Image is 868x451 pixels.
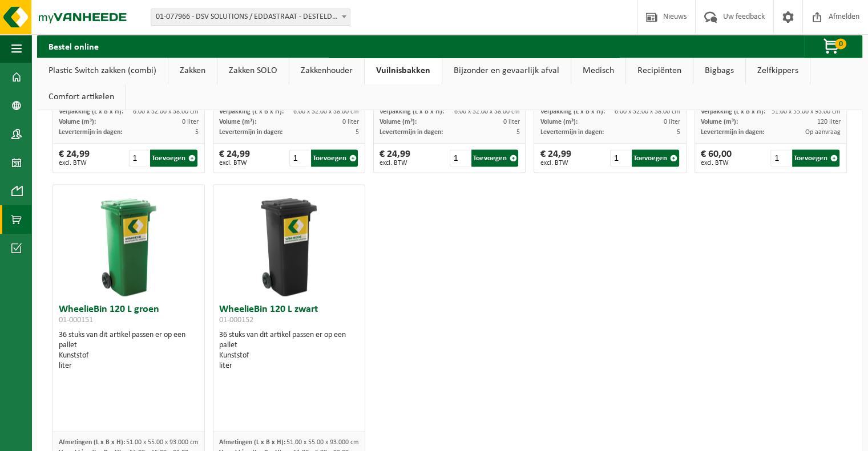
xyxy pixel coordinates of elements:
[677,129,680,136] span: 5
[770,149,791,166] input: 1
[219,129,282,136] span: Levertermijn in dagen:
[168,58,217,84] a: Zakken
[219,361,359,371] div: liter
[701,149,732,166] div: € 60,00
[311,149,358,166] button: Toevoegen
[133,108,199,115] span: 6.00 x 32.00 x 38.00 cm
[442,58,571,84] a: Bijzonder en gevaarlijk afval
[37,84,126,110] a: Comfort artikelen
[59,160,90,166] span: excl. BTW
[746,58,810,84] a: Zelfkippers
[59,330,199,371] div: 36 stuks van dit artikel passen er op een pallet
[365,58,442,84] a: Vuilnisbakken
[571,58,625,84] a: Medisch
[804,35,861,58] button: 0
[219,149,250,166] div: € 24,99
[217,58,289,84] a: Zakken SOLO
[701,129,764,136] span: Levertermijn in dagen:
[219,108,284,115] span: Verpakking (L x B x H):
[219,160,250,166] span: excl. BTW
[182,119,199,125] span: 0 liter
[151,9,350,26] span: 01-077966 - DSV SOLUTIONS / EDDASTRAAT - DESTELDONK
[380,160,410,166] span: excl. BTW
[59,108,123,115] span: Verpakking (L x B x H):
[380,129,443,136] span: Levertermijn in dagen:
[59,149,90,166] div: € 24,99
[540,160,571,166] span: excl. BTW
[540,129,603,136] span: Levertermijn in dagen:
[59,439,125,446] span: Afmetingen (L x B x H):
[356,129,359,136] span: 5
[342,119,359,125] span: 0 liter
[805,129,841,136] span: Op aanvraag
[632,149,679,166] button: Toevoegen
[610,149,631,166] input: 1
[59,361,199,371] div: liter
[286,439,359,446] span: 51.00 x 55.00 x 93.000 cm
[380,119,417,125] span: Volume (m³):
[792,149,839,166] button: Toevoegen
[701,160,732,166] span: excl. BTW
[380,149,410,166] div: € 24,99
[72,185,186,299] img: 01-000151
[540,108,604,115] span: Verpakking (L x B x H):
[219,316,253,324] span: 01-000152
[772,108,841,115] span: 51.00 x 55.00 x 93.00 cm
[219,439,285,446] span: Afmetingen (L x B x H):
[293,108,359,115] span: 6.00 x 32.00 x 38.00 cm
[516,129,519,136] span: 5
[540,149,571,166] div: € 24,99
[59,119,96,125] span: Volume (m³):
[219,351,359,361] div: Kunststof
[219,304,359,327] h3: WheelieBin 120 L zwart
[59,129,122,136] span: Levertermijn in dagen:
[817,119,841,125] span: 120 liter
[380,108,444,115] span: Verpakking (L x B x H):
[59,351,199,361] div: Kunststof
[219,119,256,125] span: Volume (m³):
[454,108,519,115] span: 6.00 x 32.00 x 38.00 cm
[232,185,346,299] img: 01-000152
[126,439,199,446] span: 51.00 x 55.00 x 93.000 cm
[626,58,693,84] a: Recipiënten
[195,129,199,136] span: 5
[664,119,680,125] span: 0 liter
[503,119,519,125] span: 0 liter
[37,35,110,57] h2: Bestel online
[540,119,577,125] span: Volume (m³):
[615,108,680,115] span: 6.00 x 32.00 x 38.00 cm
[450,149,470,166] input: 1
[835,38,846,49] span: 0
[59,304,199,327] h3: WheelieBin 120 L groen
[151,9,350,25] span: 01-077966 - DSV SOLUTIONS / EDDASTRAAT - DESTELDONK
[37,58,168,84] a: Plastic Switch zakken (combi)
[693,58,745,84] a: Bigbags
[471,149,519,166] button: Toevoegen
[59,316,93,324] span: 01-000151
[289,58,364,84] a: Zakkenhouder
[701,119,738,125] span: Volume (m³):
[701,108,765,115] span: Verpakking (L x B x H):
[289,149,310,166] input: 1
[219,330,359,371] div: 36 stuks van dit artikel passen er op een pallet
[150,149,197,166] button: Toevoegen
[129,149,150,166] input: 1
